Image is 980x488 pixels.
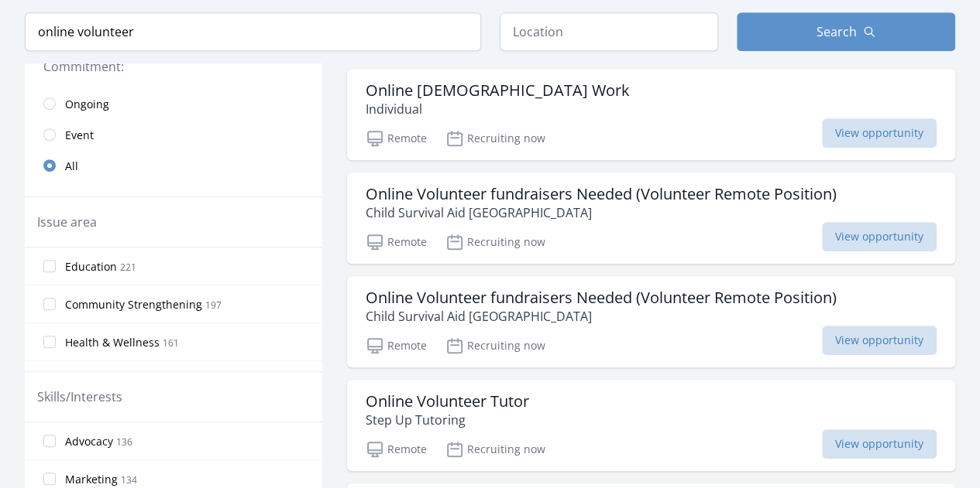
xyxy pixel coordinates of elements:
h3: Online Volunteer fundraisers Needed (Volunteer Remote Position) [366,185,837,203]
span: Education [65,259,117,275]
span: Community Strengthening [65,297,202,312]
legend: Commitment: [43,57,304,76]
a: Online Volunteer fundraisers Needed (Volunteer Remote Position) Child Survival Aid [GEOGRAPHIC_DA... [347,172,955,264]
input: Advocacy 136 [43,435,56,447]
span: View opportunity [822,326,937,355]
span: Search [817,22,857,41]
input: Health & Wellness 161 [43,336,56,348]
p: Remote [366,129,427,148]
input: Marketing 134 [43,473,56,485]
span: View opportunity [822,118,937,148]
h3: Online Volunteer Tutor [366,392,529,411]
a: Online Volunteer Tutor Step Up Tutoring Remote Recruiting now View opportunity [347,380,955,471]
a: Online Volunteer fundraisers Needed (Volunteer Remote Position) Child Survival Aid [GEOGRAPHIC_DA... [347,276,955,367]
p: Remote [366,336,427,355]
input: Keyword [25,12,481,51]
span: 197 [205,299,222,312]
a: Online [DEMOGRAPHIC_DATA] Work Individual Remote Recruiting now View opportunity [347,69,955,160]
a: All [25,150,322,181]
legend: Issue area [37,213,97,231]
span: 134 [121,473,137,486]
p: Remote [366,440,427,459]
h3: Online [DEMOGRAPHIC_DATA] Work [366,81,630,100]
p: Child Survival Aid [GEOGRAPHIC_DATA] [366,203,837,222]
legend: Skills/Interests [37,387,122,406]
input: Education 221 [43,260,56,272]
p: Recruiting now [445,440,545,459]
span: 161 [163,336,179,350]
a: Ongoing [25,88,322,119]
button: Search [737,12,955,51]
span: View opportunity [822,429,937,459]
a: Event [25,119,322,150]
span: Advocacy [65,434,113,449]
input: Community Strengthening 197 [43,298,56,310]
p: Remote [366,233,427,251]
p: Child Survival Aid [GEOGRAPHIC_DATA] [366,307,837,326]
h3: Online Volunteer fundraisers Needed (Volunteer Remote Position) [366,288,837,307]
span: Ongoing [65,97,109,112]
span: Health & Wellness [65,335,160,350]
p: Recruiting now [445,233,545,251]
p: Recruiting now [445,129,545,148]
span: Event [65,128,94,143]
span: All [65,159,78,174]
span: View opportunity [822,222,937,251]
input: Location [500,12,718,51]
span: 221 [120,261,136,274]
p: Recruiting now [445,336,545,355]
p: Individual [366,100,630,118]
p: Step Up Tutoring [366,411,529,429]
span: Marketing [65,472,118,487]
span: 136 [116,435,132,449]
